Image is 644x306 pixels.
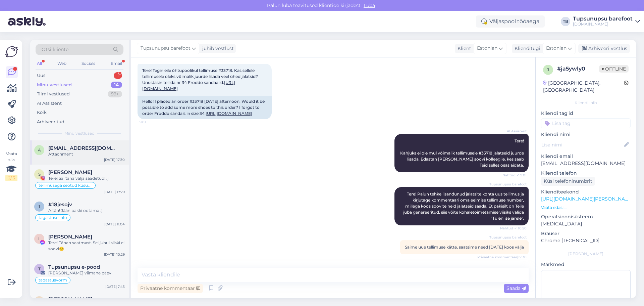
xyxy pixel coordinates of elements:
span: Tupsunupsu barefoot [489,182,527,187]
div: 14 [111,82,122,88]
div: Klient [455,45,471,52]
span: Tupsunupsu barefoot [489,235,527,240]
div: Attachment [48,151,125,157]
div: [DATE] 17:30 [104,157,125,162]
span: Tere! Palun tehke lisandunud jalatsite kohta uus tellimus ja kirjutage kommentaari oma eelmise te... [403,191,525,221]
span: Nähtud ✓ 10:50 [500,226,527,231]
div: Hello! I placed an order #33718 [DATE] afternoon. Would it be possible to add some more shoes to ... [138,96,272,119]
p: [EMAIL_ADDRESS][DOMAIN_NAME] [541,160,631,167]
span: Silja Eek [48,169,92,175]
div: Tiimi vestlused [37,91,70,97]
span: Tupsunupsu barefoot [141,45,191,52]
p: [MEDICAL_DATA] [541,220,631,227]
span: tellimusega seotud küsumus [39,183,92,187]
div: Web [56,59,68,68]
p: Kliendi email [541,153,631,160]
span: Estonian [546,45,567,52]
span: j [547,67,549,72]
div: Email [109,59,123,68]
span: tagastusvorm [39,278,67,282]
div: 2 / 3 [5,175,17,181]
div: [DATE] 10:29 [104,252,125,257]
span: Saime uue tellimuse kätte, saatsime need [DATE] koos välja [405,245,524,250]
div: 1 [114,72,122,79]
span: Privaatne kommentaar | 17:30 [477,255,527,260]
p: Kliendi nimi [541,131,631,138]
p: Vaata edasi ... [541,205,631,211]
div: Arhiveeritud [37,119,64,125]
span: L [38,236,41,241]
p: Operatsioonisüsteem [541,213,631,220]
a: Tupsunupsu barefoot[DOMAIN_NAME] [573,16,640,27]
span: #18jesojv [48,202,72,208]
span: Estonian [477,45,497,52]
div: Vaata siia [5,151,17,181]
p: Chrome [TECHNICAL_ID] [541,237,631,244]
div: [DATE] 17:29 [104,189,125,194]
input: Lisa nimi [541,141,623,148]
div: AI Assistent [37,100,62,107]
span: Saada [506,285,526,291]
div: Kliendi info [541,100,631,106]
span: Luba [362,2,377,8]
div: [GEOGRAPHIC_DATA], [GEOGRAPHIC_DATA] [543,80,624,94]
div: Socials [80,59,97,68]
p: Klienditeekond [541,188,631,195]
div: Minu vestlused [37,82,72,88]
div: Kõik [37,109,47,116]
span: Minu vestlused [64,130,95,136]
span: 9:01 [140,120,165,125]
span: tagastuse info [39,216,67,220]
span: Tupsunupsu e-pood [48,264,100,270]
div: Tupsunupsu barefoot [573,16,633,21]
span: Tere! Kahjuks ei ole mul võimalik tellimusele #33718 jalatseid juurde lisada. Edastan [PERSON_NAM... [400,138,525,168]
span: Teele Nilson [48,296,92,302]
div: Küsi telefoninumbrit [541,177,595,186]
span: annika.sharai@gmail.com [48,145,118,151]
div: [PERSON_NAME] viimane päev! [48,270,125,276]
p: Kliendi telefon [541,170,631,177]
div: All [36,59,43,68]
span: Tere! Tegin eile õhtupoolikul tellimuse #33718. Kas sellele tellimusele oleks võimalik juurde lis... [142,68,259,91]
div: Aitäh! Jään pakki ootama :) [48,208,125,214]
div: Tere! Sai täna välja saadetud! :) [48,175,125,181]
span: T [38,266,41,271]
span: AI Assistent [501,129,527,134]
a: [URL][DOMAIN_NAME] [206,111,252,116]
div: [PERSON_NAME] [541,251,631,257]
span: S [38,172,41,177]
div: 99+ [108,91,122,97]
a: [URL][DOMAIN_NAME][PERSON_NAME] [541,196,634,202]
div: [DATE] 11:04 [104,222,125,227]
p: Märkmed [541,261,631,268]
div: [DOMAIN_NAME] [573,21,633,27]
div: Privaatne kommentaar [138,284,203,293]
div: Arhiveeri vestlus [578,44,630,53]
div: Klienditugi [512,45,540,52]
span: Otsi kliente [42,46,68,53]
span: a [38,147,41,152]
span: Offline [599,65,629,73]
span: 1 [39,204,40,209]
div: # ja5ywly0 [557,65,599,73]
input: Lisa tag [541,118,631,128]
div: juhib vestlust [200,45,234,52]
div: Väljaspool tööaega [476,15,545,28]
div: [DATE] 7:45 [105,284,125,289]
div: TB [561,17,570,26]
p: Brauser [541,230,631,237]
div: Tere! Tänan saatmast. Sel juhul siiski ei soovi🙂 [48,240,125,252]
div: Uus [37,72,45,79]
span: Laura Vanags [48,234,92,240]
span: Nähtud ✓ 9:01 [501,173,527,178]
img: Askly Logo [5,45,18,58]
p: Kliendi tag'id [541,110,631,117]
